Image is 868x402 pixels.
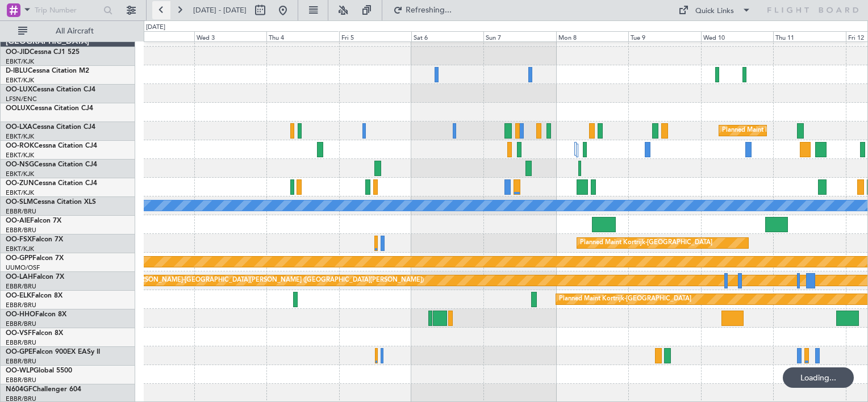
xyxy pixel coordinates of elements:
[6,274,33,280] span: OO-LAH
[6,282,36,291] a: EBBR/BRU
[6,236,32,243] span: OO-FSX
[339,31,411,41] div: Fri 5
[6,68,28,74] span: D-IBLU
[6,255,32,262] span: OO-GPP
[6,338,36,347] a: EBBR/BRU
[701,31,773,41] div: Wed 10
[6,245,34,253] a: EBKT/KJK
[6,274,64,280] a: OO-LAHFalcon 7X
[30,27,120,35] span: All Aircraft
[6,292,62,299] a: OO-ELKFalcon 8X
[483,31,556,41] div: Sun 7
[6,330,63,337] a: OO-VSFFalcon 8X
[722,122,854,139] div: Planned Maint Kortrijk-[GEOGRAPHIC_DATA]
[6,170,34,178] a: EBKT/KJK
[6,311,66,318] a: OO-HHOFalcon 8X
[6,124,95,131] a: OO-LXACessna Citation CJ4
[6,330,32,337] span: OO-VSF
[6,189,34,197] a: EBKT/KJK
[6,386,32,393] span: N604GF
[580,235,712,252] div: Planned Maint Kortrijk-[GEOGRAPHIC_DATA]
[6,49,30,56] span: OO-JID
[6,76,34,85] a: EBKT/KJK
[6,86,95,93] a: OO-LUXCessna Citation CJ4
[6,226,36,235] a: EBBR/BRU
[559,291,691,308] div: Planned Maint Kortrijk-[GEOGRAPHIC_DATA]
[405,6,453,14] span: Refreshing...
[6,217,61,224] a: OO-AIEFalcon 7X
[6,151,34,160] a: EBKT/KJK
[556,31,628,41] div: Mon 8
[6,105,93,112] a: OOLUXCessna Citation CJ4
[6,255,64,262] a: OO-GPPFalcon 7X
[6,143,97,149] a: OO-ROKCessna Citation CJ4
[6,236,63,243] a: OO-FSXFalcon 7X
[6,367,72,374] a: OO-WLPGlobal 5500
[783,367,854,388] div: Loading...
[6,320,36,328] a: EBBR/BRU
[6,161,34,168] span: OO-NSG
[6,57,34,66] a: EBKT/KJK
[6,386,81,393] a: N604GFChallenger 604
[35,2,100,19] input: Trip Number
[6,376,36,384] a: EBBR/BRU
[6,161,97,168] a: OO-NSGCessna Citation CJ4
[628,31,700,41] div: Tue 9
[6,132,34,141] a: EBKT/KJK
[6,311,35,318] span: OO-HHO
[6,68,89,74] a: D-IBLUCessna Citation M2
[6,199,33,206] span: OO-SLM
[388,1,456,19] button: Refreshing...
[6,357,36,366] a: EBBR/BRU
[6,301,36,309] a: EBBR/BRU
[6,292,31,299] span: OO-ELK
[773,31,845,41] div: Thu 11
[6,180,97,187] a: OO-ZUNCessna Citation CJ4
[12,22,123,40] button: All Aircraft
[193,5,247,15] span: [DATE] - [DATE]
[6,217,30,224] span: OO-AIE
[6,349,100,355] a: OO-GPEFalcon 900EX EASy II
[6,86,32,93] span: OO-LUX
[6,180,34,187] span: OO-ZUN
[695,6,734,17] div: Quick Links
[266,31,339,41] div: Thu 4
[673,1,757,19] button: Quick Links
[6,105,30,112] span: OOLUX
[88,272,424,289] div: Planned Maint [PERSON_NAME]-[GEOGRAPHIC_DATA][PERSON_NAME] ([GEOGRAPHIC_DATA][PERSON_NAME])
[194,31,266,41] div: Wed 3
[6,49,80,56] a: OO-JIDCessna CJ1 525
[6,349,32,355] span: OO-GPE
[6,143,34,149] span: OO-ROK
[6,207,36,216] a: EBBR/BRU
[411,31,483,41] div: Sat 6
[6,199,96,206] a: OO-SLMCessna Citation XLS
[122,31,194,41] div: Tue 2
[6,124,32,131] span: OO-LXA
[6,95,37,103] a: LFSN/ENC
[6,263,40,272] a: UUMO/OSF
[146,23,165,32] div: [DATE]
[6,367,34,374] span: OO-WLP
